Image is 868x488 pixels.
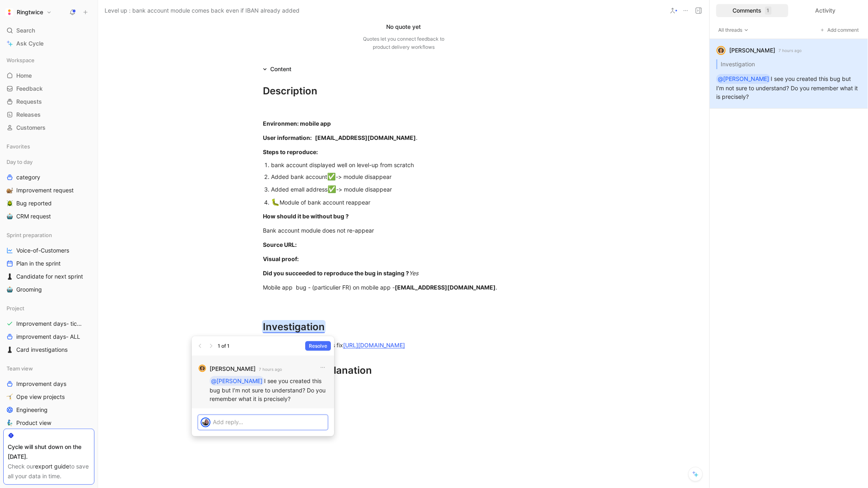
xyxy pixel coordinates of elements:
[210,376,328,403] p: I see you created this bug but I’m not sure to understand? Do you remember what it is precisely?
[210,364,256,374] strong: [PERSON_NAME]
[201,418,210,427] img: avatar
[199,366,205,371] img: avatar
[259,366,282,373] small: 7 hours ago
[305,341,331,351] button: Resolve
[211,376,262,386] div: @[PERSON_NAME]
[218,342,230,350] div: 1 of 1
[309,342,327,350] span: Resolve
